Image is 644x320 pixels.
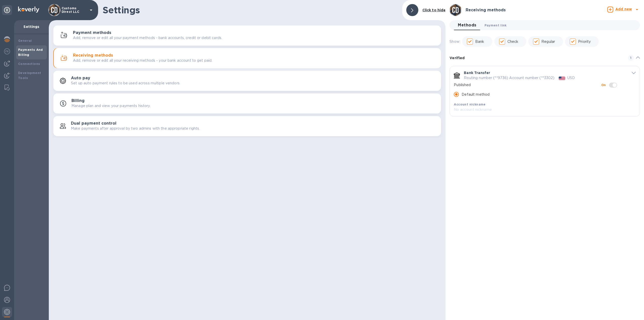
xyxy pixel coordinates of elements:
[541,39,555,44] p: Regular
[464,70,490,75] p: Bank Transfer
[71,121,116,126] h3: Dual payment control
[71,81,180,86] p: Set up auto payment rules to be used across multiple vendors
[53,116,441,136] button: Dual payment controlMake payments after approval by two admins with the appropriate rights.
[53,93,441,114] button: BillingManage plan and view your payments history.
[462,92,490,97] p: Default method
[53,25,441,46] button: Payment methodsAdd, remove or edit all your payment methods - bank accounts, credit or debit cards.
[458,22,476,29] span: Methods
[103,5,398,15] h1: Settings
[2,5,12,15] div: Unpin categories
[464,75,554,81] p: Routing number (**9736) Account number (**3302)
[71,103,151,109] p: Manage plan and view your payments history.
[73,58,212,63] p: Add, remove or edit all your receiving methods - your bank account to get paid.
[615,7,632,11] b: Add new
[73,35,222,41] p: Add, remove or edit all your payment methods - bank accounts, credit or debit cards.
[601,83,606,87] b: On
[466,8,506,13] h3: Receiving methods
[475,39,484,44] p: Bank
[507,39,518,44] p: Check
[454,82,601,88] p: Published
[18,62,40,66] b: Connections
[454,107,620,112] p: No account nickname
[567,75,575,81] p: USD
[62,7,87,14] p: Customs Direct LLC
[454,102,486,106] b: Account nickname
[559,77,566,80] img: USD
[450,50,640,66] div: Verified 1
[422,8,446,12] b: Click to hide
[628,55,634,61] span: 1
[73,30,111,35] h3: Payment methods
[18,48,43,57] b: Payments And Billing
[71,98,85,103] h3: Billing
[450,39,460,44] p: Show:
[18,24,45,29] p: Settings
[4,48,10,54] img: Foreign exchange
[71,126,200,131] p: Make payments after approval by two admins with the appropriate rights.
[18,7,39,13] img: Logo
[71,76,90,81] h3: Auto pay
[18,71,41,80] b: Development Tools
[18,39,32,43] b: General
[450,50,640,119] div: default-method
[578,39,591,44] p: Priority
[73,53,113,58] h3: Receiving methods
[53,71,441,91] button: Auto paySet up auto payment rules to be used across multiple vendors
[450,56,465,60] b: Verified
[485,23,507,28] span: Payment link
[53,48,441,68] button: Receiving methodsAdd, remove or edit all your receiving methods - your bank account to get paid.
